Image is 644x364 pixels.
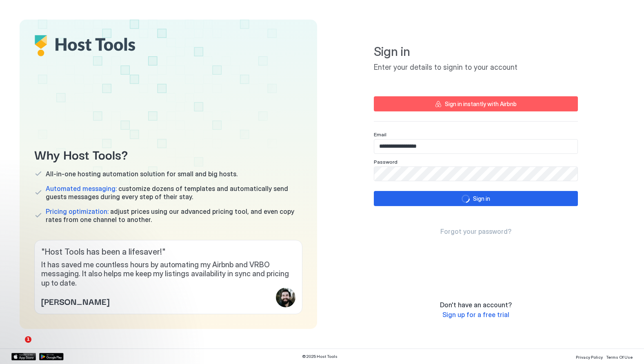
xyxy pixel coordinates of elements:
[374,159,398,165] span: Password
[374,167,577,181] input: Input Field
[34,145,302,163] span: Why Host Tools?
[46,184,117,193] span: Automated messaging:
[374,191,578,206] button: loadingSign in
[46,207,302,224] span: adjust prices using our advanced pricing tool, and even copy rates from one channel to another.
[606,355,633,360] span: Terms Of Use
[374,44,578,60] span: Sign in
[442,311,509,319] span: Sign up for a free trial
[41,260,295,288] span: It has saved me countless hours by automating my Airbnb and VRBO messaging. It also helps me keep...
[41,247,295,257] span: " Host Tools has been a lifesaver! "
[462,195,470,203] div: loading
[46,184,302,201] span: customize dozens of templates and automatically send guests messages during every step of their s...
[374,140,577,153] input: Input Field
[46,170,238,178] span: All-in-one hosting automation solution for small and big hosts.
[440,301,512,309] span: Don't have an account?
[576,352,603,361] a: Privacy Policy
[374,131,386,138] span: Email
[440,227,511,236] a: Forgot your password?
[445,100,517,108] div: Sign in instantly with Airbnb
[6,285,169,342] iframe: Intercom notifications message
[374,96,578,111] button: Sign in instantly with Airbnb
[8,336,28,356] iframe: Intercom live chat
[276,288,295,307] div: profile
[473,194,490,203] div: Sign in
[39,353,64,360] a: Google Play Store
[576,355,603,360] span: Privacy Policy
[440,227,511,235] span: Forgot your password?
[46,207,109,215] span: Pricing optimization:
[442,311,509,319] a: Sign up for a free trial
[606,352,633,361] a: Terms Of Use
[11,353,36,360] a: App Store
[302,354,338,359] span: © 2025 Host Tools
[374,63,578,72] span: Enter your details to signin to your account
[25,336,31,343] span: 1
